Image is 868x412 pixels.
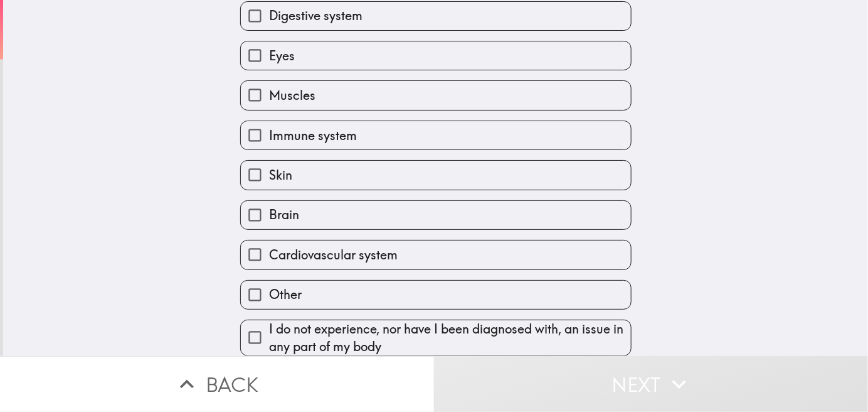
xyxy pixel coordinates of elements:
[269,87,315,104] span: Muscles
[241,201,631,229] button: Brain
[269,246,398,264] span: Cardiovascular system
[241,81,631,109] button: Muscles
[241,320,631,355] button: I do not experience, nor have I been diagnosed with, an issue in any part of my body
[241,241,631,269] button: Cardiovascular system
[241,121,631,149] button: Immune system
[269,286,302,303] span: Other
[241,41,631,70] button: Eyes
[241,161,631,189] button: Skin
[269,166,292,184] span: Skin
[241,2,631,30] button: Digestive system
[269,7,363,24] span: Digestive system
[434,356,868,412] button: Next
[241,281,631,309] button: Other
[269,47,295,65] span: Eyes
[269,320,631,355] span: I do not experience, nor have I been diagnosed with, an issue in any part of my body
[269,127,357,144] span: Immune system
[269,206,299,224] span: Brain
